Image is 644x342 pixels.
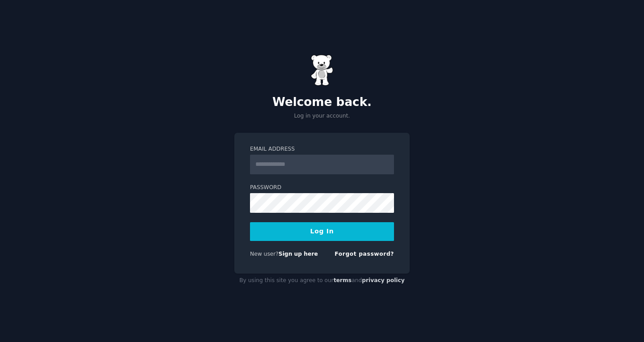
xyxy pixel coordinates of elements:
[250,184,394,192] label: Password
[335,251,394,257] a: Forgot password?
[234,112,410,120] p: Log in your account.
[362,277,405,283] a: privacy policy
[250,251,279,257] span: New user?
[234,274,410,288] div: By using this site you agree to our and
[334,277,352,283] a: terms
[279,251,318,257] a: Sign up here
[311,55,333,86] img: Gummy Bear
[234,95,410,110] h2: Welcome back.
[250,222,394,241] button: Log In
[250,145,394,153] label: Email Address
